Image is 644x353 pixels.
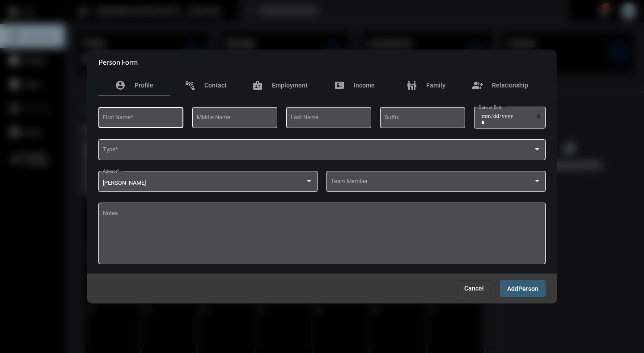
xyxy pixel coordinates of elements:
[354,82,375,89] span: Income
[507,285,518,292] span: Add
[500,280,546,297] button: AddPerson
[98,58,138,66] h2: Person Form
[272,82,308,89] span: Employment
[464,285,484,292] span: Cancel
[472,80,483,91] mat-icon: group_add
[492,82,528,89] span: Relationship
[204,82,227,89] span: Contact
[426,82,445,89] span: Family
[457,280,491,296] button: Cancel
[334,80,345,91] mat-icon: price_change
[252,80,263,91] mat-icon: badge
[407,80,417,91] mat-icon: family_restroom
[115,80,126,91] mat-icon: account_circle
[103,179,146,186] span: [PERSON_NAME]
[518,285,538,292] span: Person
[135,82,153,89] span: Profile
[185,80,195,91] mat-icon: connect_without_contact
